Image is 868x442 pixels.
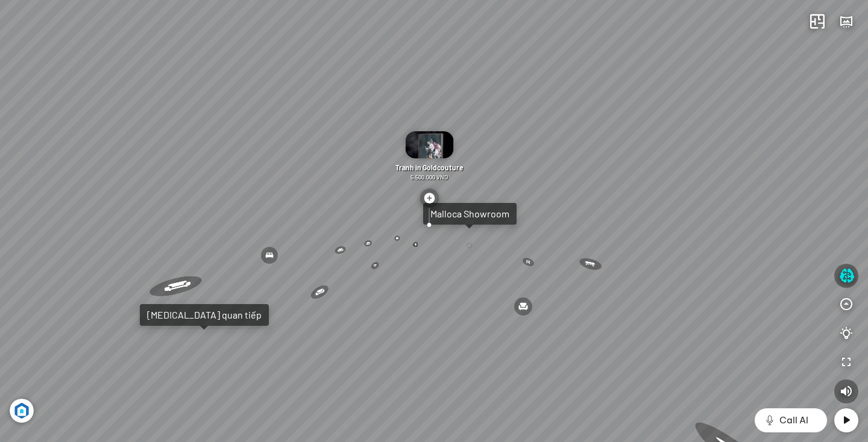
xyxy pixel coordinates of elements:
button: Call AI [755,408,827,432]
img: Tranh_in_Goldco_FUA2MP63LJDD.gif [405,131,453,158]
img: type_dot_plus_VCWWKGFED66.svg [420,188,439,208]
div: [MEDICAL_DATA] quan tiếp [147,309,262,321]
span: Call AI [779,413,808,428]
span: 5.500.000 VND [410,173,448,181]
span: Tranh in Goldcouture [395,163,464,172]
img: Artboard_6_4x_1_F4RHW9YJWHU.jpg [10,399,34,423]
div: Malloca Showroom [430,208,509,220]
